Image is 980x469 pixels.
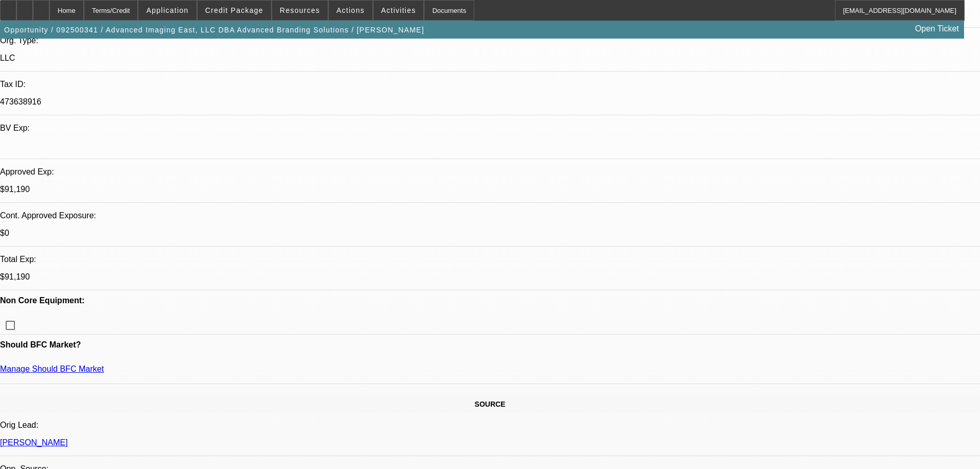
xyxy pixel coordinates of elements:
[272,1,328,20] button: Resources
[198,1,271,20] button: Credit Package
[146,6,188,14] span: Application
[336,6,365,14] span: Actions
[911,20,963,38] a: Open Ticket
[4,26,424,34] span: Opportunity / 092500341 / Advanced Imaging East, LLC DBA Advanced Branding Solutions / [PERSON_NAME]
[381,6,416,14] span: Activities
[373,1,424,20] button: Activities
[138,1,196,20] button: Application
[205,6,263,14] span: Credit Package
[329,1,372,20] button: Actions
[280,6,320,14] span: Resources
[475,400,506,408] span: SOURCE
